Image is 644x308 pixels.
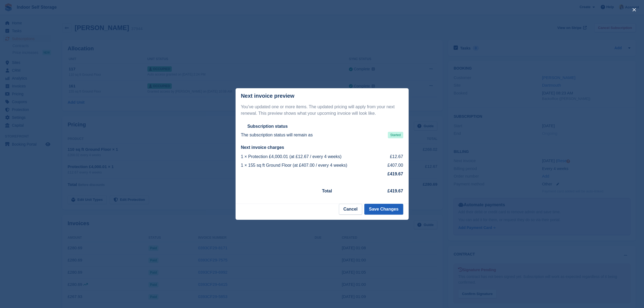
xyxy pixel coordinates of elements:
h2: Subscription status [247,124,288,129]
td: £407.00 [382,161,403,170]
h2: Next invoice charges [241,145,403,150]
button: Save Changes [364,204,403,215]
strong: £419.67 [388,172,403,176]
td: 1 × Protection £4,000.01 (at £12.67 / every 4 weeks) [241,152,382,161]
p: You've updated one or more items. The updated pricing will apply from your next renewal. This pre... [241,104,403,117]
p: The subscription status will remain as [241,132,313,138]
strong: £419.67 [388,189,403,193]
button: Cancel [339,204,362,215]
td: 1 × 155 sq ft Ground Floor (at £407.00 / every 4 weeks) [241,161,382,170]
button: close [630,5,639,14]
p: Next invoice preview [241,93,295,99]
strong: Total [322,189,332,193]
td: £12.67 [382,152,403,161]
span: Started [388,132,403,138]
